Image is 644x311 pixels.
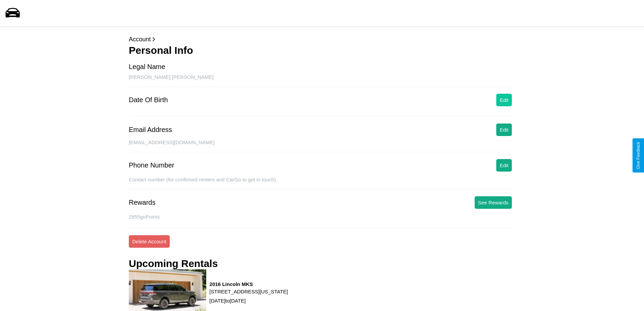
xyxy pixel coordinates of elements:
[210,287,288,296] p: [STREET_ADDRESS][US_STATE]
[129,235,170,248] button: Delete Account
[129,126,172,134] div: Email Address
[129,212,515,221] p: 2855 goPoints
[129,74,515,87] div: [PERSON_NAME] [PERSON_NAME]
[210,296,288,305] p: [DATE] to [DATE]
[210,281,288,287] h3: 2016 Lincoln MKS
[129,34,515,45] p: Account
[129,45,515,56] h3: Personal Info
[496,94,512,106] button: Edit
[129,63,165,71] div: Legal Name
[475,196,512,209] button: See Rewards
[129,199,156,206] div: Rewards
[129,177,515,190] div: Contact number (for confirmed renters and CarGo to get in touch).
[496,159,512,172] button: Edit
[129,96,168,104] div: Date Of Birth
[636,142,641,169] div: Give Feedback
[496,124,512,136] button: Edit
[129,139,515,152] div: [EMAIL_ADDRESS][DOMAIN_NAME]
[129,258,218,269] h3: Upcoming Rentals
[129,161,174,169] div: Phone Number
